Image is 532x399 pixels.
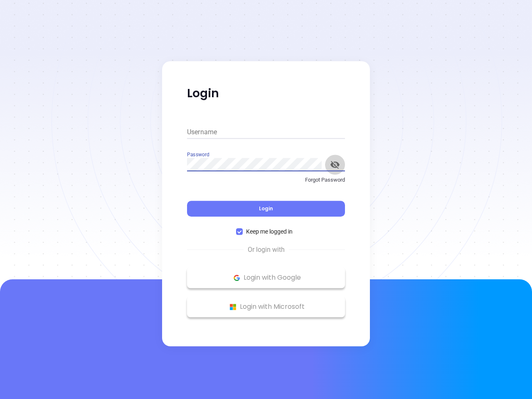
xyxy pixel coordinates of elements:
span: Or login with [244,245,289,255]
img: Google Logo [232,273,242,283]
button: Login [187,201,345,217]
button: Microsoft Logo Login with Microsoft [187,296,345,317]
p: Login with Google [191,271,341,284]
button: toggle password visibility [325,155,345,175]
button: Google Logo Login with Google [187,267,345,288]
p: Login with Microsoft [191,300,341,313]
span: Login [259,205,273,212]
p: Login [187,86,345,101]
p: Forgot Password [187,176,345,184]
span: Keep me logged in [243,227,296,236]
label: Password [187,152,209,157]
img: Microsoft Logo [228,302,238,312]
a: Forgot Password [187,176,345,191]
